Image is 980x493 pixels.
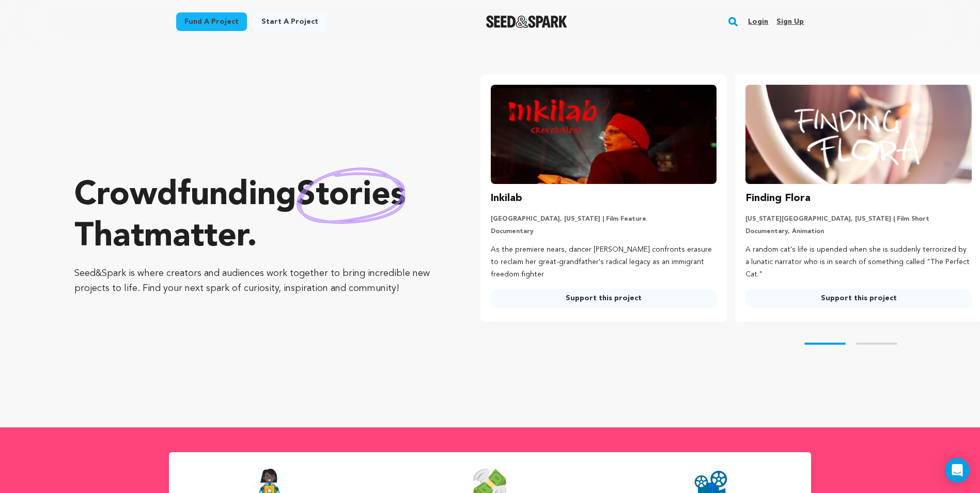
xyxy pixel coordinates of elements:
[745,85,972,184] img: Finding Flora image
[491,215,717,223] p: [GEOGRAPHIC_DATA], [US_STATE] | Film Feature
[176,12,247,31] a: Fund a project
[748,13,768,30] a: Login
[745,190,811,207] h3: Finding Flora
[945,458,970,483] div: Open Intercom Messenger
[491,227,717,236] p: Documentary
[491,244,717,281] p: As the premiere nears, dancer [PERSON_NAME] confronts erasure to reclaim her great-grandfather's ...
[745,244,972,281] p: A random cat's life is upended when she is suddenly terrorized by a lunatic narrator who is in se...
[491,289,717,307] a: Support this project
[74,266,439,296] p: Seed&Spark is where creators and audiences work together to bring incredible new projects to life...
[486,16,567,28] a: Seed&Spark Homepage
[745,289,972,307] a: Support this project
[491,85,717,184] img: Inkilab image
[776,13,804,30] a: Sign up
[144,221,247,254] span: matter
[297,167,406,224] img: hand sketched image
[745,227,972,236] p: Documentary, Animation
[491,190,522,207] h3: Inkilab
[745,215,972,223] p: [US_STATE][GEOGRAPHIC_DATA], [US_STATE] | Film Short
[486,16,567,28] img: Seed&Spark Logo Dark Mode
[253,12,326,31] a: Start a project
[74,175,439,258] p: Crowdfunding that .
